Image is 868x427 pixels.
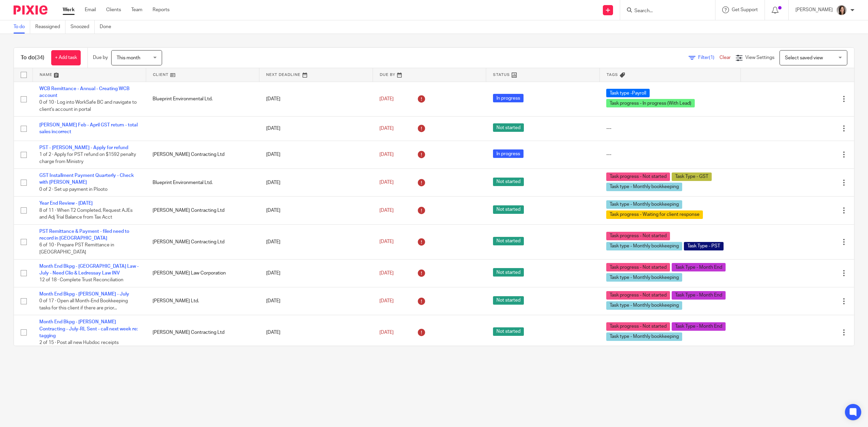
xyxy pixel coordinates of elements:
td: [DATE] [259,141,373,168]
span: Task progress - In progress (With Lead) [606,99,695,107]
span: 0 of 10 · Log into WorkSafe BC and navigate to client's account in portal [39,100,137,112]
span: Task Type - Month End [672,322,726,331]
span: [DATE] [379,208,394,213]
span: Not started [493,296,524,305]
span: In progress [493,149,524,158]
td: [PERSON_NAME] Contracting Ltd [146,141,259,168]
span: Task progress - Waiting for client response [606,210,703,219]
span: 0 of 2 · Set up payment in Plooto [39,187,107,192]
span: Not started [493,268,524,277]
td: [PERSON_NAME] Contracting Ltd [146,197,259,224]
input: Search [634,8,695,14]
span: View Settings [745,55,774,60]
span: Filter [698,55,719,60]
span: Not started [493,205,524,214]
span: Not started [493,327,524,336]
span: Select saved view [785,56,823,60]
td: [PERSON_NAME] Ltd. [146,287,259,315]
span: Task type - Monthly bookkeeping [606,242,682,250]
span: [DATE] [379,330,394,335]
span: Not started [493,123,524,132]
p: Due by [93,54,108,61]
a: Team [131,6,142,13]
a: Snoozed [71,20,95,34]
a: Month End Bkpg - [GEOGRAPHIC_DATA] Law - July - Need Clio & Ledressay Law INV [39,264,139,276]
span: Task type -Payroll [606,89,650,97]
td: Blueprint Environmental Ltd. [146,169,259,197]
td: [DATE] [259,117,373,141]
span: This month [117,56,140,60]
span: Task progress - Not started [606,232,670,240]
span: [DATE] [379,180,394,185]
td: [DATE] [259,315,373,350]
a: Month End Bkpg - [PERSON_NAME] Contracting - July-RL Sent - call next week re: tagging [39,320,138,338]
a: + Add task [51,50,81,65]
span: [DATE] [379,271,394,276]
a: Clients [106,6,121,13]
span: Task Type - PST [684,242,724,250]
div: --- [606,125,734,132]
span: Task type - Monthly bookkeeping [606,301,682,310]
a: Month End Bkpg - [PERSON_NAME] - July [39,292,129,297]
p: [PERSON_NAME] [795,6,833,13]
td: [PERSON_NAME] Contracting Ltd [146,315,259,350]
a: Clear [719,55,731,60]
img: Danielle%20photo.jpg [836,5,847,16]
a: Reassigned [35,20,65,34]
span: [DATE] [379,240,394,244]
span: [DATE] [379,299,394,303]
a: WCB Remittance - Annual - Creating WCB account [39,86,130,98]
span: Task progress - Not started [606,172,670,181]
span: 1 of 2 · Apply for PST refund on $1592 penalty charge from Ministry [39,152,136,164]
span: Task Type - Month End [672,291,726,300]
span: Task progress - Not started [606,291,670,300]
span: (1) [709,55,714,60]
a: To do [14,20,30,34]
span: Task Type - GST [672,172,712,181]
span: Task progress - Not started [606,322,670,331]
td: Blueprint Environmental Ltd. [146,82,259,117]
span: 12 of 18 · Complete Trust Reconciliation [39,278,123,283]
td: [DATE] [259,224,373,259]
span: 0 of 17 · Open all Month-End Bookkeeping tasks for this client if there are prior... [39,299,128,310]
td: [DATE] [259,259,373,287]
a: PST - [PERSON_NAME] - Apply for refund [39,145,128,150]
span: Task type - Monthly bookkeeping [606,273,682,282]
span: 2 of 15 · Post all new Hubdoc receipts [39,341,119,345]
span: 6 of 10 · Prepare PST Remittance in [GEOGRAPHIC_DATA] [39,243,114,255]
span: (34) [35,55,44,60]
td: [DATE] [259,197,373,224]
span: Tags [607,73,618,77]
span: [DATE] [379,97,394,101]
td: [PERSON_NAME] Contracting Ltd [146,224,259,259]
td: [DATE] [259,82,373,117]
span: [DATE] [379,152,394,157]
span: Get Support [732,7,758,12]
span: Task Type - Month End [672,263,726,271]
span: [DATE] [379,126,394,131]
td: [PERSON_NAME] Law Corporation [146,259,259,287]
h1: To do [21,54,44,61]
span: Task type - Monthly bookkeeping [606,183,682,191]
a: Email [85,6,96,13]
a: PST Remittance & Payment - filed need to record in [GEOGRAPHIC_DATA] [39,229,129,241]
div: --- [606,151,734,158]
span: 8 of 11 · When T2 Completed, Request AJEs and Adj Trial Balance from Tax Acct [39,208,133,220]
span: In progress [493,94,524,102]
a: Done [100,20,116,34]
span: Task progress - Not started [606,263,670,271]
a: GST Installment Payment Quarterly - Check with [PERSON_NAME] [39,173,134,185]
a: Work [63,6,75,13]
img: Pixie [14,5,47,15]
span: Not started [493,237,524,245]
a: Reports [153,6,170,13]
a: [PERSON_NAME] Feb - April GST return - total sales incorrect [39,123,138,134]
span: Task type - Monthly bookkeeping [606,200,682,209]
span: Not started [493,178,524,186]
span: Task type - Monthly bookkeeping [606,332,682,341]
td: [DATE] [259,169,373,197]
a: Year End Review - [DATE] [39,201,93,206]
td: [DATE] [259,287,373,315]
